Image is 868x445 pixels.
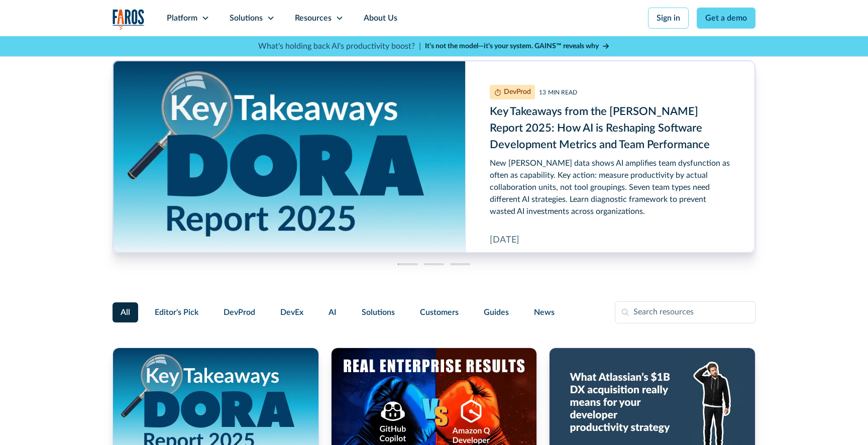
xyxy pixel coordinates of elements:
[113,61,755,253] a: Key Takeaways from the DORA Report 2025: How AI is Reshaping Software Development Metrics and Tea...
[155,306,198,318] span: Editor's Pick
[113,9,145,30] a: home
[425,41,610,52] a: It’s not the model—it’s your system. GAINS™ reveals why
[167,12,197,24] div: Platform
[258,40,421,52] p: What's holding back AI's productivity boost? |
[534,306,555,318] span: News
[280,306,303,318] span: DevEx
[113,61,755,253] div: cms-link
[224,306,255,318] span: DevProd
[362,306,395,318] span: Solutions
[425,43,599,50] strong: It’s not the model—it’s your system. GAINS™ reveals why
[420,306,459,318] span: Customers
[329,306,337,318] span: AI
[113,301,755,323] form: Filter Form
[230,12,263,24] div: Solutions
[697,8,755,29] a: Get a demo
[121,306,130,318] span: All
[295,12,332,24] div: Resources
[113,9,145,30] img: Logo of the analytics and reporting company Faros.
[615,301,755,323] input: Search resources
[484,306,509,318] span: Guides
[648,8,689,29] a: Sign in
